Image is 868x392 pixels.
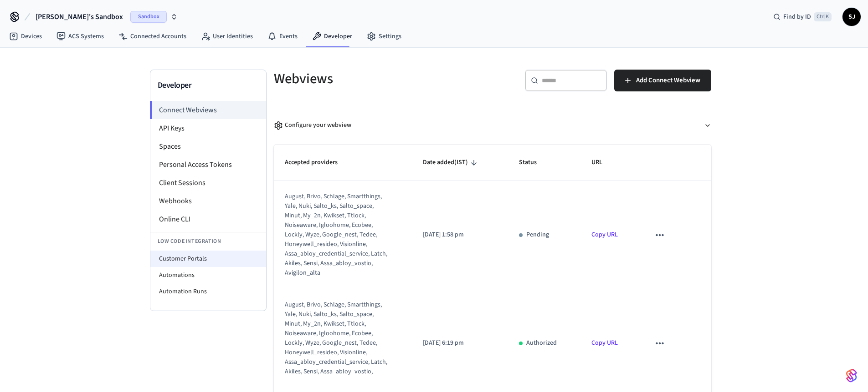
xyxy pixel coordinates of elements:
button: Configure your webview [274,113,711,137]
div: august, brivo, schlage, smartthings, yale, nuki, salto_ks, salto_space, minut, my_2n, kwikset, tt... [285,300,390,386]
span: Find by ID [783,12,811,21]
a: Developer [305,28,360,45]
a: User Identities [194,28,260,45]
span: Status [519,156,549,170]
li: Personal Access Tokens [150,156,266,174]
li: Customer Portals [150,251,266,267]
li: Spaces [150,137,266,156]
li: Low Code Integration [150,232,266,251]
li: Webhooks [150,192,266,210]
li: Client Sessions [150,174,266,192]
h5: Webviews [274,70,487,88]
div: august, brivo, schlage, smartthings, yale, nuki, salto_ks, salto_space, minut, my_2n, kwikset, tt... [285,192,390,278]
p: [DATE] 1:58 pm [423,230,497,240]
div: Configure your webview [274,121,351,130]
a: Settings [360,28,409,45]
li: API Keys [150,119,266,137]
span: Add Connect Webview [636,75,700,86]
p: Authorized [526,338,557,348]
span: SJ [843,9,860,25]
span: Date added(IST) [423,156,480,170]
a: Devices [2,28,49,45]
li: Automation Runs [150,283,266,300]
a: Copy URL [591,338,618,347]
li: Automations [150,267,266,283]
a: ACS Systems [49,28,111,45]
span: Sandbox [130,11,167,23]
a: Copy URL [591,230,618,239]
span: Ctrl K [814,12,832,21]
p: [DATE] 6:19 pm [423,338,497,348]
p: Pending [526,230,549,240]
span: Accepted providers [285,156,349,170]
li: Online CLI [150,210,266,228]
a: Connected Accounts [111,28,194,45]
img: SeamLogoGradient.69752ec5.svg [846,368,857,383]
span: URL [591,156,614,170]
div: Find by IDCtrl K [766,9,839,25]
li: Connect Webviews [150,101,266,119]
button: Add Connect Webview [614,70,711,91]
a: Events [260,28,305,45]
button: SJ [842,8,861,26]
span: [PERSON_NAME]'s Sandbox [36,11,123,22]
h3: Developer [158,79,259,92]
